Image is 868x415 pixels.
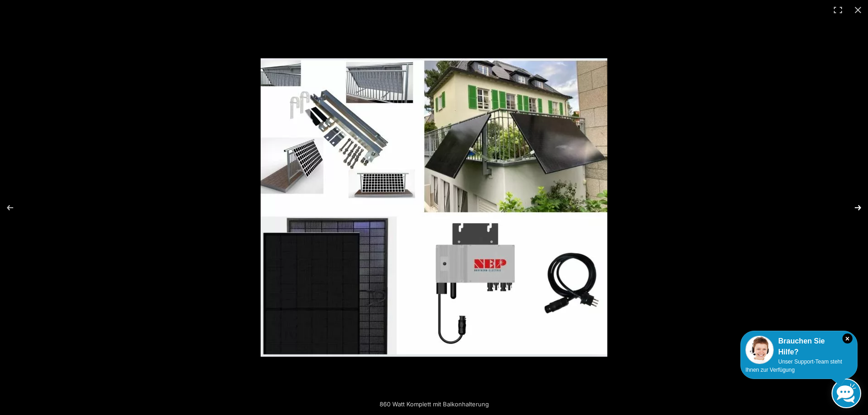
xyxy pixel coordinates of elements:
span: Unser Support-Team steht Ihnen zur Verfügung [745,359,842,373]
img: Customer service [745,336,774,364]
div: 860 Watt Komplett mit Balkonhalterung [339,395,530,413]
div: Brauchen Sie Hilfe? [745,336,853,358]
img: 860 Watt Komplett mit Balkonhalterung [261,58,607,357]
i: Schließen [842,333,853,343]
